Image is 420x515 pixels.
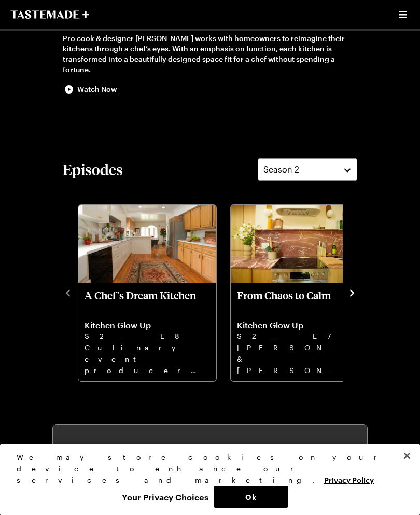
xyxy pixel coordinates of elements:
button: navigate to next item [347,286,357,298]
a: A Chef’s Dream Kitchen [85,289,210,375]
p: Culinary event producer [PERSON_NAME] needs [PERSON_NAME] to turn her kitchen into a space fit fo... [85,342,210,375]
span: Season 2 [263,163,299,176]
p: Kitchen Glow Up [237,320,362,331]
p: Kitchen Glow Up [85,320,210,331]
a: More information about your privacy, opens in a new tab [324,474,374,484]
img: A Chef’s Dream Kitchen [78,205,216,283]
button: Season 2 [258,158,357,181]
a: From Chaos to Calm [237,289,362,375]
button: navigate to previous item [63,286,73,298]
button: Close [396,444,418,467]
span: Watch Now [77,84,117,95]
p: A Chef’s Dream Kitchen [85,289,210,314]
div: Privacy [17,452,395,508]
div: 1 / 8 [77,202,230,382]
p: From Chaos to Calm [237,289,362,314]
p: S2 - E7 [237,331,362,342]
h2: Episodes [63,160,123,179]
a: To Tastemade Home Page [10,10,89,19]
img: From Chaos to Calm [231,205,369,283]
div: From Chaos to Calm [231,205,369,381]
p: [PERSON_NAME] & [PERSON_NAME] need [PERSON_NAME] to fix their disjointed kitchen before baby [PER... [237,342,362,375]
div: We may store cookies on your device to enhance our services and marketing. [17,452,395,486]
div: 2 / 8 [230,202,382,382]
button: Open menu [396,8,410,21]
button: Ok [214,486,288,508]
button: Your Privacy Choices [117,486,214,508]
div: A Chef’s Dream Kitchen [78,205,216,381]
p: S2 - E8 [85,331,210,342]
div: Pro cook & designer [PERSON_NAME] works with homeowners to reimagine their kitchens through a che... [63,33,357,75]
